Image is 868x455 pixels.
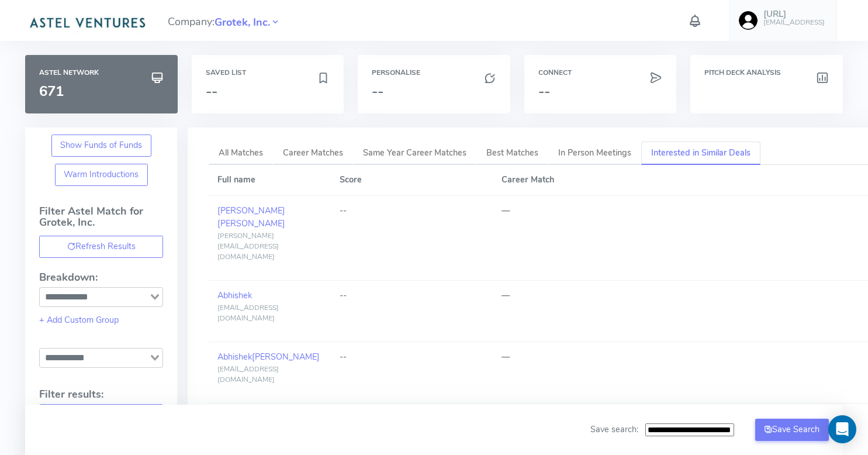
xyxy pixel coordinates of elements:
[206,69,330,77] h6: Saved List
[206,82,217,101] span: --
[209,142,273,166] a: All Matches
[39,389,163,401] h4: Filter results:
[39,314,119,326] a: + Add Custom Group
[41,351,148,365] input: Search for option
[252,351,320,363] span: [PERSON_NAME]
[641,142,760,166] a: Interested in Similar Deals
[486,147,538,158] span: Best Matches
[219,147,263,158] span: All Matches
[330,165,493,195] th: Score
[41,290,148,304] input: Search for option
[476,142,548,166] a: Best Matches
[39,272,163,284] h4: Breakdown:
[755,419,829,441] button: Save Search
[651,147,751,158] span: Interested in Similar Deals
[39,82,64,101] span: 671
[590,423,638,435] span: Save search:
[558,147,631,158] span: In Person Meetings
[763,9,825,19] h5: [URL]
[217,289,252,301] a: Abhishek
[39,348,163,368] div: Search for option
[739,11,758,30] img: user-image
[538,84,663,99] h3: --
[51,135,151,157] button: Show Funds of Funds
[340,351,484,364] div: --
[209,165,330,195] th: Full name
[217,351,320,363] a: Abhishek[PERSON_NAME]
[39,287,163,307] div: Search for option
[353,142,476,166] a: Same Year Career Matches
[215,15,270,30] span: Grotek, Inc.
[763,19,825,26] h6: [EMAIL_ADDRESS]
[217,231,279,261] span: [PERSON_NAME][EMAIL_ADDRESS][DOMAIN_NAME]
[217,218,285,229] span: [PERSON_NAME]
[538,69,663,77] h6: Connect
[217,364,279,384] span: [EMAIL_ADDRESS][DOMAIN_NAME]
[283,147,343,158] span: Career Matches
[39,206,163,236] h4: Filter Astel Match for Grotek, Inc.
[548,142,641,166] a: In Person Meetings
[340,205,484,218] div: --
[215,15,270,29] a: Grotek, Inc.
[217,303,279,323] span: [EMAIL_ADDRESS][DOMAIN_NAME]
[217,205,285,229] a: [PERSON_NAME][PERSON_NAME]
[704,69,829,77] h6: Pitch Deck Analysis
[55,164,148,186] button: Warm Introductions
[39,236,163,258] button: Refresh Results
[39,69,164,77] h6: Astel Network
[273,142,353,166] a: Career Matches
[363,147,466,158] span: Same Year Career Matches
[168,11,281,31] span: Company:
[372,69,496,77] h6: Personalise
[340,289,484,302] div: --
[828,415,856,443] div: Open Intercom Messenger
[372,84,496,99] h3: --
